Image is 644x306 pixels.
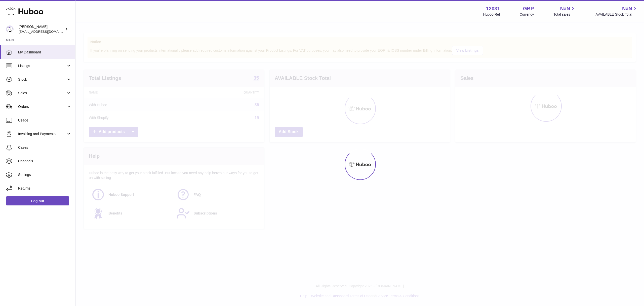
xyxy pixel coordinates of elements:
[553,12,576,17] span: Total sales
[18,64,66,68] span: Listings
[18,186,71,191] span: Returns
[520,12,534,17] div: Currency
[18,91,66,96] span: Sales
[19,29,74,34] span: [EMAIL_ADDRESS][DOMAIN_NAME]
[18,159,71,164] span: Channels
[553,5,576,17] a: NaN Total sales
[18,145,71,150] span: Cases
[560,5,570,12] span: NaN
[18,104,66,109] span: Orders
[18,118,71,123] span: Usage
[18,77,66,82] span: Stock
[19,24,64,34] div: [PERSON_NAME]
[18,172,71,177] span: Settings
[595,12,638,17] span: AVAILABLE Stock Total
[6,25,14,33] img: internalAdmin-12031@internal.huboo.com
[523,5,534,12] strong: GBP
[18,132,66,136] span: Invoicing and Payments
[622,5,632,12] span: NaN
[18,50,71,55] span: My Dashboard
[486,5,500,12] strong: 12031
[6,196,69,205] a: Log out
[483,12,500,17] div: Huboo Ref
[595,5,638,17] a: NaN AVAILABLE Stock Total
